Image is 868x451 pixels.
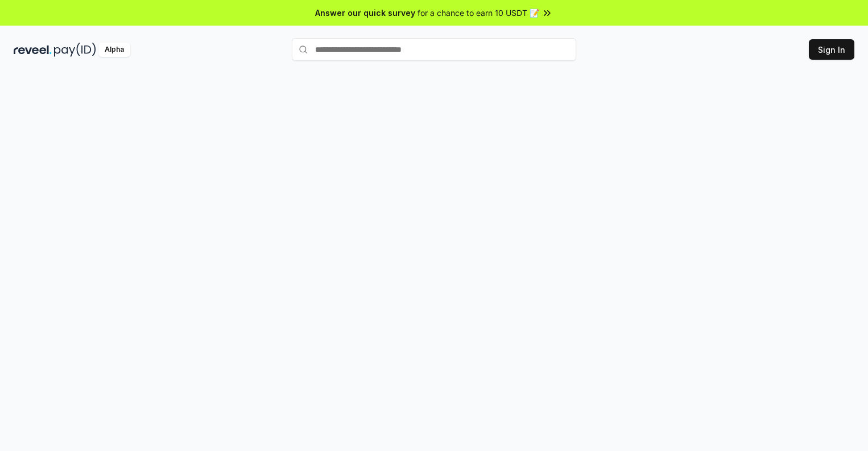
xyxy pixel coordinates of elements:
[54,43,96,57] img: pay_id
[14,43,52,57] img: reveel_dark
[315,7,415,19] span: Answer our quick survey
[418,7,539,19] span: for a chance to earn 10 USDT 📝
[98,43,130,57] div: Alpha
[809,39,854,60] button: Sign In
